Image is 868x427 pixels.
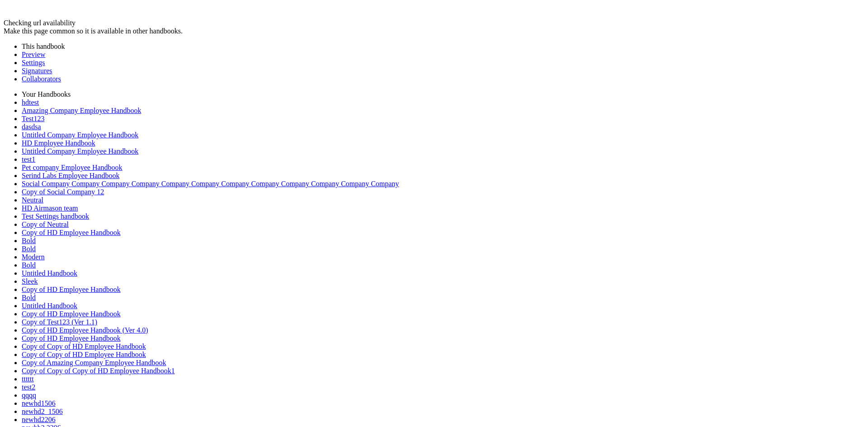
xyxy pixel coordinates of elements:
a: Untitled Company Employee Handbook [22,147,138,155]
a: Bold [22,261,36,269]
a: Test123 [22,115,44,122]
a: Untitled Handbook [22,269,77,277]
a: Amazing Company Employee Handbook [22,107,141,114]
a: test2 [22,383,35,391]
a: Copy of HD Employee Handbook (Ver 4.0) [22,326,148,334]
a: hdtest [22,99,39,106]
a: Copy of HD Employee Handbook [22,229,121,236]
a: dasdsa [22,123,41,131]
a: Copy of Copy of Copy of HD Employee Handbook1 [22,367,175,375]
a: Neutral [22,196,43,204]
a: Social Company Company Company Company Company Company Company Company Company Company Company Co... [22,180,399,188]
a: Copy of HD Employee Handbook [22,334,121,342]
a: test1 [22,155,35,163]
a: Copy of Test123 (Ver 1.1) [22,318,97,326]
a: Copy of Neutral [22,221,69,228]
a: qqqq [22,391,36,399]
a: Copy of Copy of HD Employee Handbook [22,351,146,358]
a: Collaborators [22,75,61,83]
a: tttttt [22,375,34,383]
a: Sleek [22,277,38,285]
a: Copy of HD Employee Handbook [22,286,121,293]
a: Test Settings handbook [22,212,89,220]
a: Settings [22,59,45,66]
a: HD Employee Handbook [22,139,95,147]
a: newhd2_1506 [22,408,63,415]
div: Make this page common so it is available in other handbooks. [4,27,864,35]
a: newhd2206 [22,416,56,423]
a: Copy of Amazing Company Employee Handbook [22,359,166,366]
a: Signatures [22,67,52,75]
li: Your Handbooks [22,90,864,99]
a: newhd1506 [22,399,56,407]
a: Copy of HD Employee Handbook [22,310,121,318]
a: Bold [22,245,36,253]
a: Modern [22,253,45,261]
a: Bold [22,294,36,301]
a: Serind Labs Employee Handbook [22,172,119,179]
a: Untitled Handbook [22,302,77,310]
a: Untitled Company Employee Handbook [22,131,138,139]
a: Copy of Social Company 12 [22,188,104,196]
a: Bold [22,237,36,244]
a: Pet company Employee Handbook [22,164,123,171]
li: This handbook [22,42,864,51]
a: HD Airmason team [22,204,78,212]
a: Preview [22,51,45,58]
a: Copy of Copy of HD Employee Handbook [22,343,146,350]
span: Checking url availability [4,19,75,27]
